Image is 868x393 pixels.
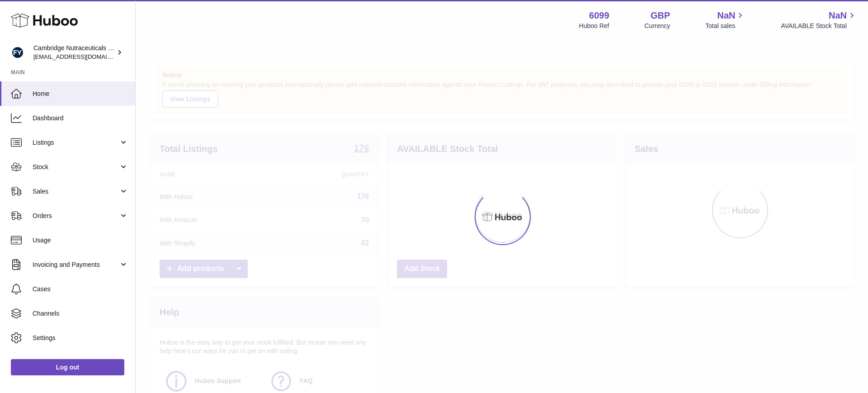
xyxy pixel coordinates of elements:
[33,212,119,220] span: Orders
[33,90,128,98] span: Home
[717,9,735,22] span: NaN
[33,309,128,318] span: Channels
[33,334,128,342] span: Settings
[33,138,119,147] span: Listings
[829,9,847,22] span: NaN
[705,22,745,30] span: Total sales
[33,114,128,123] span: Dashboard
[579,22,609,30] div: Huboo Ref
[781,9,857,30] a: NaN AVAILABLE Stock Total
[33,260,119,269] span: Invoicing and Payments
[33,53,133,60] span: [EMAIL_ADDRESS][DOMAIN_NAME]
[33,285,128,294] span: Cases
[33,187,119,196] span: Sales
[33,236,128,245] span: Usage
[589,9,609,22] strong: 6099
[645,22,670,30] div: Currency
[11,359,124,375] a: Log out
[781,22,857,30] span: AVAILABLE Stock Total
[705,9,745,30] a: NaN Total sales
[651,9,670,22] strong: GBP
[11,46,24,59] img: internalAdmin-6099@internal.huboo.com
[33,44,115,61] div: Cambridge Nutraceuticals Ltd
[33,163,119,171] span: Stock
